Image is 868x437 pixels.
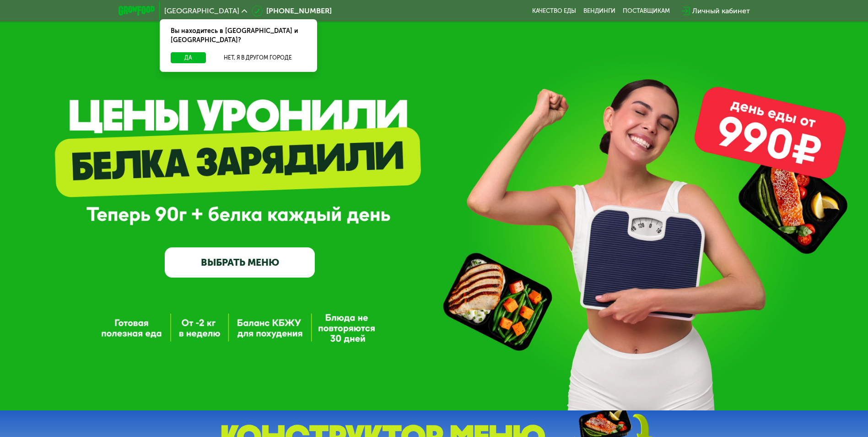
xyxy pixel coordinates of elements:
[210,52,306,63] button: Нет, я в другом городе
[532,7,576,15] a: Качество еды
[165,247,315,278] a: ВЫБРАТЬ МЕНЮ
[692,5,750,16] div: Личный кабинет
[171,52,206,63] button: Да
[583,7,615,15] a: Вендинги
[623,7,670,15] div: поставщикам
[164,7,239,15] span: [GEOGRAPHIC_DATA]
[252,5,332,16] a: [PHONE_NUMBER]
[160,19,317,52] div: Вы находитесь в [GEOGRAPHIC_DATA] и [GEOGRAPHIC_DATA]?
